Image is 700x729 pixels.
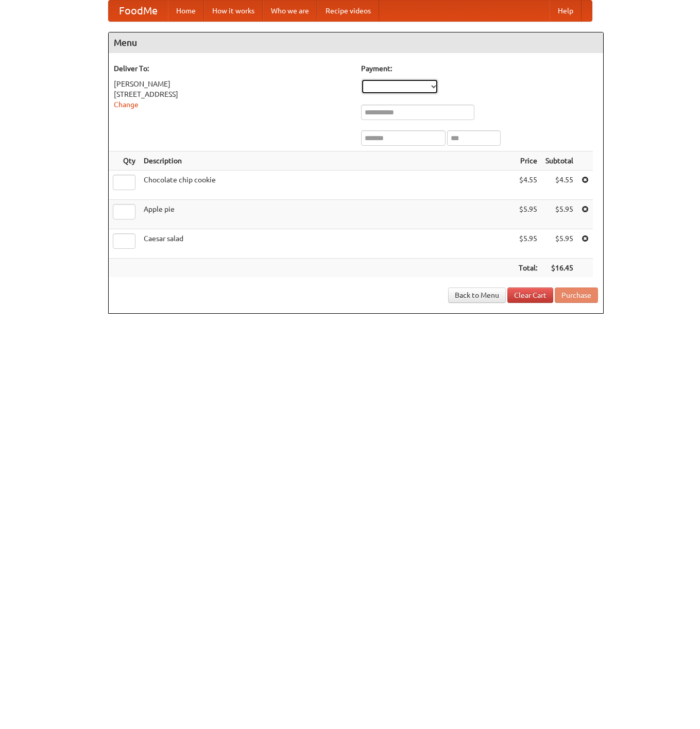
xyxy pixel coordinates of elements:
td: $5.95 [515,200,541,229]
th: Subtotal [541,151,577,171]
a: Who we are [263,1,317,21]
div: [STREET_ADDRESS] [114,89,351,99]
h5: Payment: [361,63,598,74]
td: $5.95 [541,200,577,229]
th: Qty [109,151,140,171]
a: Home [168,1,204,21]
a: Help [550,1,582,21]
a: Back to Menu [448,287,506,303]
td: $5.95 [515,229,541,259]
button: Purchase [555,287,598,303]
div: [PERSON_NAME] [114,79,351,89]
td: Apple pie [140,200,515,229]
h5: Deliver To: [114,63,351,74]
th: Description [140,151,515,171]
td: Caesar salad [140,229,515,259]
a: FoodMe [109,1,168,21]
td: $5.95 [541,229,577,259]
a: Recipe videos [317,1,379,21]
a: Clear Cart [507,287,553,303]
th: Price [515,151,541,171]
a: Change [114,100,139,109]
th: $16.45 [541,259,577,278]
h4: Menu [109,32,603,53]
th: Total: [515,259,541,278]
td: Chocolate chip cookie [140,171,515,200]
td: $4.55 [541,171,577,200]
td: $4.55 [515,171,541,200]
a: How it works [204,1,263,21]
